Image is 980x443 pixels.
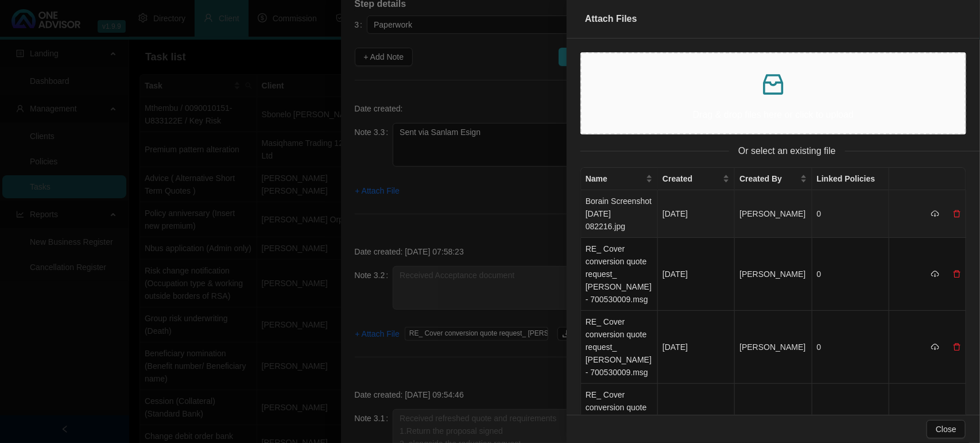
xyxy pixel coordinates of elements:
p: Drag & drop files here or click to upload [591,107,956,122]
td: 0 [812,311,889,384]
th: Created By [735,168,812,190]
td: RE_ Cover conversion quote request_ [PERSON_NAME] - 700530009.msg [581,311,658,384]
span: delete [953,343,961,351]
th: Linked Policies [812,168,889,190]
td: [DATE] [658,238,735,311]
td: [DATE] [658,311,735,384]
span: Close [936,423,956,436]
span: cloud-download [931,210,939,218]
span: Or select an existing file [729,144,845,158]
span: cloud-download [931,343,939,351]
td: [DATE] [658,190,735,238]
span: Created [663,172,721,185]
span: cloud-download [931,270,939,278]
th: Name [581,168,658,190]
td: 0 [812,238,889,311]
span: inboxDrag & drop files here or click to upload [582,53,965,133]
td: RE_ Cover conversion quote request_ [PERSON_NAME] - 700530009.msg [581,238,658,311]
td: 0 [812,190,889,238]
button: Close [927,420,966,438]
span: delete [953,210,961,218]
span: [PERSON_NAME] [739,209,805,218]
td: Borain Screenshot [DATE] 082216.jpg [581,190,658,238]
span: Created By [739,172,797,185]
span: Attach Files [585,14,637,24]
span: [PERSON_NAME] [739,269,805,279]
span: Name [586,172,644,185]
span: [PERSON_NAME] [739,342,805,352]
span: delete [953,270,961,278]
span: inbox [760,71,787,98]
th: Created [658,168,735,190]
